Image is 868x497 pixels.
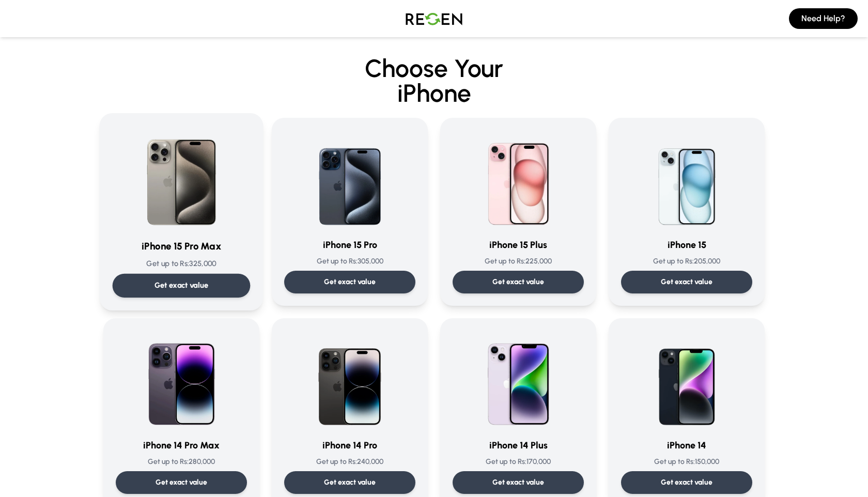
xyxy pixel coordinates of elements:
p: Get up to Rs: 240,000 [284,457,415,467]
img: iPhone 15 Plus [469,130,568,229]
img: iPhone 14 [637,331,736,430]
img: iPhone 15 Pro Max [129,126,234,230]
button: Need Help? [789,8,858,29]
p: Get up to Rs: 325,000 [113,258,251,269]
p: Get up to Rs: 305,000 [284,256,415,267]
p: Get exact value [492,277,544,287]
h3: iPhone 15 Pro Max [113,239,251,254]
p: Get up to Rs: 205,000 [621,256,752,267]
h3: iPhone 14 [621,438,752,453]
h3: iPhone 15 Plus [453,238,584,252]
h3: iPhone 14 Pro [284,438,415,453]
img: iPhone 14 Plus [469,331,568,430]
img: iPhone 14 Pro Max [132,331,231,430]
p: Get up to Rs: 225,000 [453,256,584,267]
p: Get exact value [324,277,376,287]
h3: iPhone 14 Plus [453,438,584,453]
img: iPhone 15 [637,130,736,229]
h3: iPhone 14 Pro Max [116,438,247,453]
img: Logo [398,4,470,33]
p: Get exact value [324,477,376,488]
p: Get exact value [156,477,207,488]
p: Get exact value [661,277,712,287]
h3: iPhone 15 [621,238,752,252]
p: Get exact value [661,477,712,488]
p: Get exact value [154,280,209,291]
img: iPhone 14 Pro [300,331,399,430]
p: Get up to Rs: 170,000 [453,457,584,467]
p: Get exact value [492,477,544,488]
span: iPhone [48,81,820,105]
p: Get up to Rs: 280,000 [116,457,247,467]
img: iPhone 15 Pro [300,130,399,229]
span: Choose Your [365,53,503,83]
p: Get up to Rs: 150,000 [621,457,752,467]
h3: iPhone 15 Pro [284,238,415,252]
